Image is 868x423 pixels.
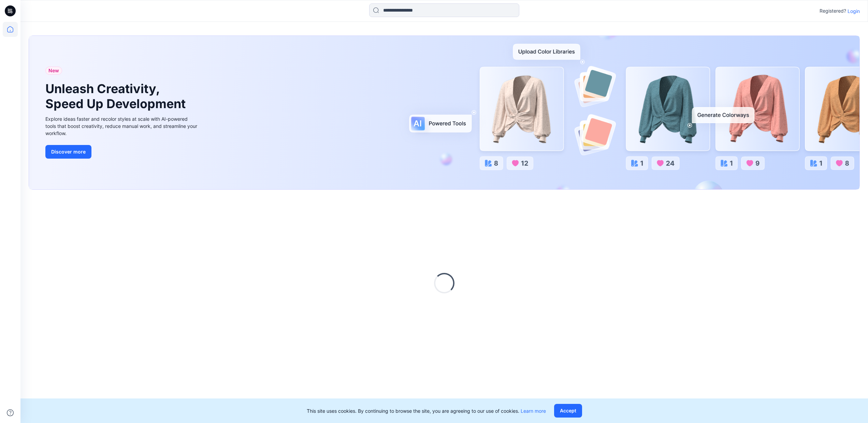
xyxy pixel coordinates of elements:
[307,407,546,414] p: This site uses cookies. By continuing to browse the site, you are agreeing to our use of cookies.
[521,408,546,414] a: Learn more
[45,145,91,159] button: Discover more
[820,7,846,15] p: Registered?
[45,115,199,137] div: Explore ideas faster and recolor styles at scale with AI-powered tools that boost creativity, red...
[48,67,59,75] span: New
[554,404,582,418] button: Accept
[848,8,860,15] p: Login
[45,82,189,111] h1: Unleash Creativity, Speed Up Development
[45,145,199,159] a: Discover more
